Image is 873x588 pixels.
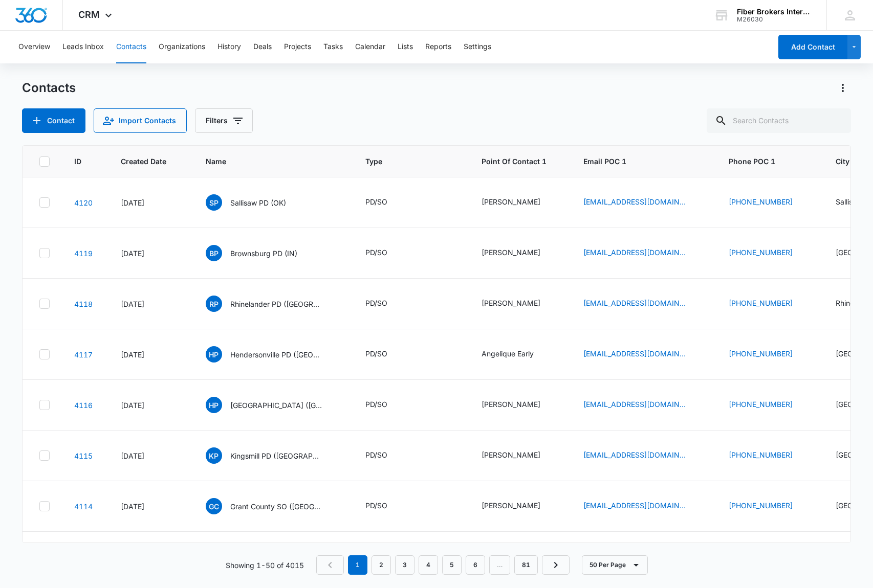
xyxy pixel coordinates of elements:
div: account id [737,16,812,23]
h1: Contacts [22,80,76,96]
div: Type - PD/SO - Select to Edit Field [365,298,406,310]
a: Next Page [542,555,570,575]
div: Type - PD/SO - Select to Edit Field [365,449,406,462]
div: Phone POC 1 - (918) 775-4142 - Select to Edit Field [729,196,811,209]
nav: Pagination [316,555,570,575]
p: Sallisaw PD (OK) [230,197,286,208]
a: [PHONE_NUMBER] [729,449,793,460]
div: PD/SO [365,348,387,359]
span: Created Date [121,156,166,167]
a: Navigate to contact details page for Hanover Park PD (IL) [74,401,93,410]
a: Navigate to contact details page for Brownsburg PD (IN) [74,249,93,258]
div: PD/SO [365,449,387,460]
div: PD/SO [365,247,387,258]
div: Email POC 1 - jwest@kingsmillpolice.org - Select to Edit Field [583,449,704,462]
div: Point Of Contact 1 - James West - Select to Edit Field [482,449,559,462]
div: Type - PD/SO - Select to Edit Field [365,500,406,512]
div: [PERSON_NAME] [482,298,540,308]
div: Email POC 1 - tklaas@co.grant.wi.gov - Select to Edit Field [583,500,704,512]
span: SP [206,194,222,211]
div: Name - Sallisaw PD (OK) - Select to Edit Field [206,194,304,211]
a: [EMAIL_ADDRESS][DOMAIN_NAME] [583,298,686,308]
div: Type - PD/SO - Select to Edit Field [365,196,406,209]
div: Point Of Contact 1 - Terry Franklin - Select to Edit Field [482,196,559,209]
div: Email POC 1 - rlarsen@rhinelanderwi.us - Select to Edit Field [583,298,704,310]
a: [EMAIL_ADDRESS][DOMAIN_NAME] [583,348,686,359]
div: [DATE] [121,450,181,461]
div: Name - Grant County SO (WI) - Select to Edit Field [206,498,341,514]
a: Page 5 [442,555,462,575]
div: PD/SO [365,500,387,511]
div: Type - PD/SO - Select to Edit Field [365,247,406,259]
p: Kingsmill PD ([GEOGRAPHIC_DATA]) [230,450,322,461]
a: [EMAIL_ADDRESS][DOMAIN_NAME] [583,449,686,460]
div: [DATE] [121,299,181,309]
a: Page 4 [419,555,438,575]
div: Email POC 1 - sallisawpd@sallisawok.org - Select to Edit Field [583,196,704,209]
span: BP [206,245,222,261]
a: [PHONE_NUMBER] [729,348,793,359]
div: [PERSON_NAME] [482,247,540,258]
a: Page 3 [395,555,414,575]
button: Lists [398,31,413,63]
em: 1 [348,555,367,575]
div: [DATE] [121,349,181,360]
div: Phone POC 1 - (715) 365-5300 - Select to Edit Field [729,298,811,310]
a: Navigate to contact details page for Grant County SO (WI) [74,502,93,511]
div: PD/SO [365,399,387,410]
div: Type - PD/SO - Select to Edit Field [365,399,406,411]
div: [DATE] [121,400,181,411]
button: Add Contact [778,35,847,59]
a: Page 2 [372,555,391,575]
div: Email POC 1 - aearly@hvillepd.org - Select to Edit Field [583,348,704,360]
div: PD/SO [365,298,387,308]
a: [PHONE_NUMBER] [729,500,793,511]
a: Page 81 [514,555,538,575]
button: Add Contact [22,108,85,133]
input: Search Contacts [707,108,851,133]
button: Calendar [355,31,385,63]
p: Grant County SO ([GEOGRAPHIC_DATA]) [230,501,322,512]
a: Navigate to contact details page for Sallisaw PD (OK) [74,198,93,207]
span: Point Of Contact 1 [482,156,559,167]
a: [EMAIL_ADDRESS][DOMAIN_NAME] [583,399,686,410]
a: [PHONE_NUMBER] [729,399,793,410]
p: Rhinelander PD ([GEOGRAPHIC_DATA]) [230,299,322,309]
div: [PERSON_NAME] [482,399,540,410]
button: Leads Inbox [62,31,104,63]
span: HP [206,346,222,363]
a: [EMAIL_ADDRESS][DOMAIN_NAME] [583,500,686,511]
div: Type - PD/SO - Select to Edit Field [365,348,406,360]
div: account name [737,8,812,16]
button: Organizations [159,31,205,63]
div: Name - Rhinelander PD (WI) - Select to Edit Field [206,296,341,312]
p: [GEOGRAPHIC_DATA] ([GEOGRAPHIC_DATA]) [230,400,322,411]
div: Sallisaw [836,196,862,207]
button: Projects [284,31,311,63]
div: Email POC 1 - dumbanhowar@brownsburgpolice.org - Select to Edit Field [583,247,704,259]
span: CRM [78,9,100,20]
p: Hendersonville PD ([GEOGRAPHIC_DATA]) [230,349,322,360]
span: RP [206,296,222,312]
div: Name - Kingsmill PD (VA) - Select to Edit Field [206,447,341,464]
div: Phone POC 1 - (757) 603-6010 - Select to Edit Field [729,449,811,462]
span: Phone POC 1 [729,156,811,167]
a: Page 6 [466,555,485,575]
button: Tasks [323,31,343,63]
div: Name - Brownsburg PD (IN) - Select to Edit Field [206,245,316,261]
div: [DATE] [121,248,181,259]
a: [PHONE_NUMBER] [729,247,793,258]
button: Overview [18,31,50,63]
button: Filters [195,108,253,133]
div: Phone POC 1 - (630) 823-5533 - Select to Edit Field [729,399,811,411]
a: [EMAIL_ADDRESS][DOMAIN_NAME] [583,247,686,258]
p: Brownsburg PD (IN) [230,248,297,259]
div: Point Of Contact 1 - Theodore Crawford - Select to Edit Field [482,399,559,411]
span: KP [206,447,222,464]
div: Email POC 1 - tcrawford@hpil.org - Select to Edit Field [583,399,704,411]
button: Reports [425,31,451,63]
div: [DATE] [121,197,181,208]
a: [EMAIL_ADDRESS][DOMAIN_NAME] [583,196,686,207]
div: Phone POC 1 - (615) 822-1111 - Select to Edit Field [729,348,811,360]
button: Deals [253,31,272,63]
